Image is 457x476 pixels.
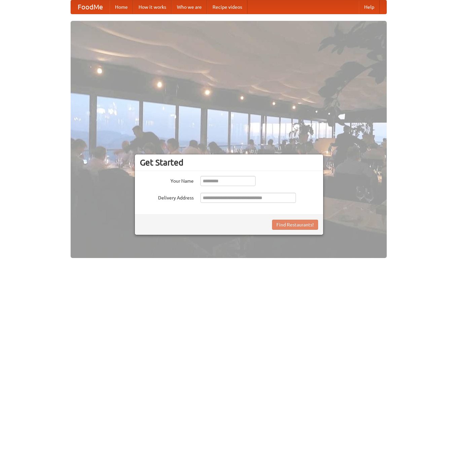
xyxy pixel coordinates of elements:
[359,0,380,14] a: Help
[272,220,318,230] button: Find Restaurants!
[207,0,247,14] a: Recipe videos
[140,157,318,168] h3: Get Started
[133,0,172,14] a: How it works
[140,193,194,201] label: Delivery Address
[110,0,133,14] a: Home
[140,176,194,184] label: Your Name
[172,0,207,14] a: Who we are
[71,0,110,14] a: FoodMe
